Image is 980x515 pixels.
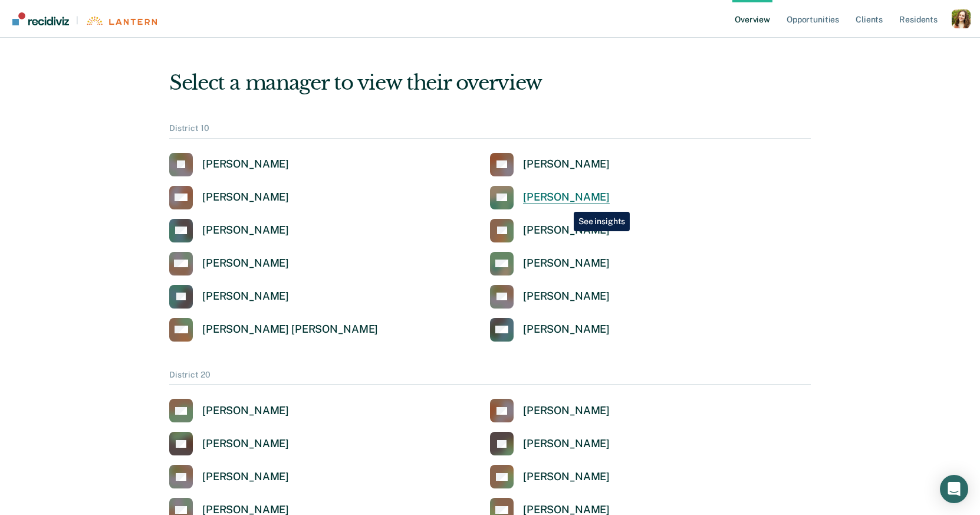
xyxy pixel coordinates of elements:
div: [PERSON_NAME] [202,224,289,237]
a: [PERSON_NAME] [169,285,289,309]
div: [PERSON_NAME] [202,191,289,204]
div: [PERSON_NAME] [202,158,289,171]
div: [PERSON_NAME] [523,323,610,336]
a: [PERSON_NAME] [169,465,289,488]
a: [PERSON_NAME] [169,432,289,455]
span: | [69,15,85,25]
div: [PERSON_NAME] [523,290,610,303]
a: [PERSON_NAME] [169,252,289,275]
div: [PERSON_NAME] [202,257,289,270]
a: [PERSON_NAME] [169,399,289,422]
a: [PERSON_NAME] [490,153,610,176]
a: [PERSON_NAME] [169,186,289,209]
div: [PERSON_NAME] [523,437,610,451]
a: [PERSON_NAME] [490,399,610,422]
div: [PERSON_NAME] [202,437,289,451]
div: [PERSON_NAME] [202,404,289,418]
div: Select a manager to view their overview [169,71,811,95]
img: Lantern [85,17,157,25]
a: [PERSON_NAME] [490,219,610,242]
div: [PERSON_NAME] [PERSON_NAME] [202,323,378,336]
div: Open Intercom Messenger [940,475,968,503]
a: [PERSON_NAME] [490,465,610,488]
a: [PERSON_NAME] [490,186,610,209]
a: [PERSON_NAME] [PERSON_NAME] [169,318,378,342]
div: [PERSON_NAME] [523,224,610,237]
div: [PERSON_NAME] [523,470,610,484]
a: [PERSON_NAME] [490,285,610,309]
a: [PERSON_NAME] [169,219,289,242]
a: [PERSON_NAME] [490,318,610,342]
div: District 10 [169,123,811,139]
img: Recidiviz [12,12,69,25]
a: [PERSON_NAME] [169,153,289,176]
div: District 20 [169,370,811,385]
button: Profile dropdown button [952,9,971,28]
div: [PERSON_NAME] [202,290,289,303]
div: [PERSON_NAME] [523,404,610,418]
div: [PERSON_NAME] [523,257,610,270]
div: [PERSON_NAME] [523,158,610,171]
a: [PERSON_NAME] [490,432,610,455]
a: [PERSON_NAME] [490,252,610,275]
div: [PERSON_NAME] [202,470,289,484]
div: [PERSON_NAME] [523,191,610,204]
